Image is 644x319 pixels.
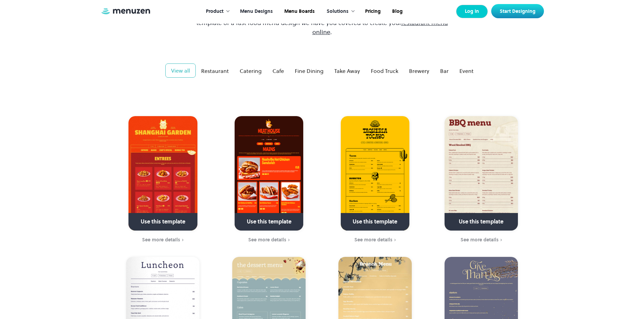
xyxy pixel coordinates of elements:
a: Pricing [359,1,386,22]
a: Menu Designs [234,1,278,22]
a: Use this template [341,116,409,231]
a: See more details [220,236,318,244]
div: See more details [354,237,392,242]
div: View all [171,67,190,75]
div: Product [199,1,234,22]
a: Menu Boards [278,1,320,22]
a: Start Designing [491,4,544,18]
a: Blog [386,1,408,22]
div: Catering [240,67,262,75]
div: See more details [248,237,286,242]
div: Solutions [320,1,359,22]
div: Restaurant [201,67,229,75]
div: Bar [440,67,449,75]
div: Event [459,67,474,75]
div: See more details [460,237,499,242]
div: Food Truck [371,67,398,75]
div: See more details [142,237,180,242]
a: Use this template [128,116,197,231]
a: Log In [456,5,488,18]
div: Cafe [272,67,284,75]
a: See more details [432,236,530,244]
a: Use this template [235,116,303,231]
a: Use this template [445,116,518,231]
div: Solutions [327,8,349,15]
div: Take Away [334,67,360,75]
div: Brewery [409,67,429,75]
a: See more details [114,236,212,244]
div: Product [206,8,223,15]
a: See more details [326,236,424,244]
div: Fine Dining [295,67,324,75]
